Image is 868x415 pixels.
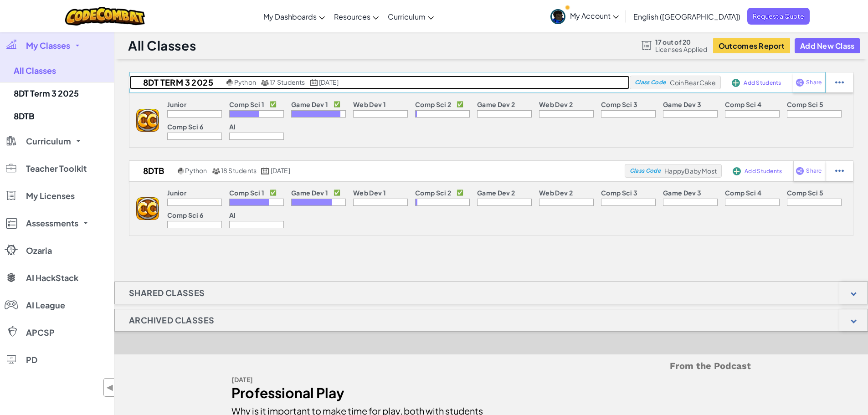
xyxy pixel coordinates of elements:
[231,359,751,373] h5: From the Podcast
[546,2,623,31] a: My Account
[229,123,236,130] p: AI
[713,38,790,53] button: Outcomes Report
[787,189,823,196] p: Comp Sci 5
[806,80,822,85] span: Share
[270,78,305,86] span: 17 Students
[231,373,484,386] div: [DATE]
[26,41,70,50] span: My Classes
[221,166,257,174] span: 18 Students
[226,79,233,86] img: python.png
[663,189,701,196] p: Game Dev 3
[655,38,708,46] span: 17 out of 20
[129,164,625,178] a: 8DTB Python 18 Students [DATE]
[415,101,451,108] p: Comp Sci 2
[477,101,515,108] p: Game Dev 2
[129,76,224,89] h2: 8DT Term 3 2025
[670,78,716,87] span: CoinBearCake
[270,101,277,108] p: ✅
[835,167,844,175] img: IconStudentEllipsis.svg
[725,101,761,108] p: Comp Sci 4
[26,274,78,282] span: AI HackStack
[261,168,269,174] img: calendar.svg
[319,78,339,86] span: [DATE]
[747,8,810,25] a: Request a Quote
[136,197,159,220] img: logo
[26,246,52,255] span: Ozaria
[539,189,573,196] p: Web Dev 2
[106,381,114,394] span: ◀
[26,192,75,200] span: My Licenses
[115,282,219,304] h1: Shared Classes
[334,12,370,21] span: Resources
[329,4,383,29] a: Resources
[744,80,781,86] span: Add Students
[115,309,228,332] h1: Archived Classes
[630,168,661,174] span: Class Code
[229,101,264,108] p: Comp Sci 1
[178,168,185,174] img: python.png
[270,189,277,196] p: ✅
[745,169,782,174] span: Add Students
[570,11,619,20] span: My Account
[655,46,708,53] span: Licenses Applied
[835,78,844,87] img: IconStudentEllipsis.svg
[136,109,159,132] img: logo
[725,189,761,196] p: Comp Sci 4
[231,386,484,400] div: Professional Play
[353,189,386,196] p: Web Dev 1
[229,189,264,196] p: Comp Sci 1
[663,101,701,108] p: Game Dev 3
[664,167,717,175] span: HappyBabyMost
[128,37,196,54] h1: All Classes
[457,101,463,108] p: ✅
[795,38,860,53] button: Add New Class
[787,101,823,108] p: Comp Sci 5
[185,166,207,174] span: Python
[26,164,87,173] span: Teacher Toolkit
[167,211,203,219] p: Comp Sci 6
[129,164,175,178] h2: 8DTB
[229,211,236,219] p: AI
[65,7,145,26] img: CodeCombat logo
[167,101,186,108] p: Junior
[629,4,745,29] a: English ([GEOGRAPHIC_DATA])
[291,189,328,196] p: Game Dev 1
[415,189,451,196] p: Comp Sci 2
[334,101,340,108] p: ✅
[477,189,515,196] p: Game Dev 2
[383,4,438,29] a: Curriculum
[733,167,741,175] img: IconAddStudents.svg
[291,101,328,108] p: Game Dev 1
[129,76,630,89] a: 8DT Term 3 2025 Python 17 Students [DATE]
[310,79,318,86] img: calendar.svg
[539,101,573,108] p: Web Dev 2
[806,168,822,174] span: Share
[212,168,220,174] img: MultipleUsers.png
[732,79,740,87] img: IconAddStudents.svg
[550,9,565,24] img: avatar
[26,301,65,309] span: AI League
[334,189,340,196] p: ✅
[353,101,386,108] p: Web Dev 1
[388,12,426,21] span: Curriculum
[601,189,637,196] p: Comp Sci 3
[26,137,71,145] span: Curriculum
[457,189,463,196] p: ✅
[601,101,637,108] p: Comp Sci 3
[261,79,269,86] img: MultipleUsers.png
[167,189,186,196] p: Junior
[263,12,317,21] span: My Dashboards
[26,219,78,227] span: Assessments
[633,12,740,21] span: English ([GEOGRAPHIC_DATA])
[167,123,203,130] p: Comp Sci 6
[635,80,666,85] span: Class Code
[271,166,290,174] span: [DATE]
[234,78,256,86] span: Python
[796,167,804,175] img: IconShare_Purple.svg
[796,78,804,87] img: IconShare_Purple.svg
[259,4,329,29] a: My Dashboards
